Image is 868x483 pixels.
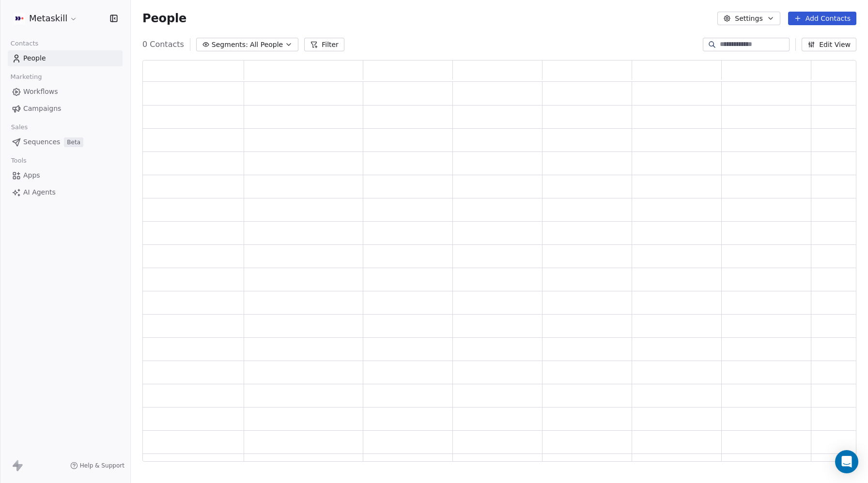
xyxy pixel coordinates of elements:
button: Settings [717,12,780,25]
a: People [8,50,123,66]
span: Tools [7,153,31,168]
span: All People [250,40,283,50]
span: Sales [7,120,32,135]
a: Workflows [8,84,123,100]
span: Metaskill [29,12,67,25]
a: Help & Support [70,462,124,469]
span: People [142,11,186,26]
span: 0 Contacts [142,39,184,50]
button: Metaskill [12,10,79,27]
span: Workflows [23,87,58,97]
span: Contacts [6,36,43,51]
span: AI Agents [23,187,56,197]
span: People [23,53,46,63]
span: Campaigns [23,104,61,114]
span: Marketing [6,70,46,84]
span: Help & Support [80,462,124,469]
a: SequencesBeta [8,134,123,150]
button: Filter [304,38,344,51]
button: Add Contacts [788,12,856,25]
img: AVATAR%20METASKILL%20-%20Colori%20Positivo.png [14,13,25,24]
a: AI Agents [8,184,123,200]
span: Sequences [23,137,60,147]
a: Campaigns [8,101,123,117]
div: Open Intercom Messenger [835,450,858,473]
span: Apps [23,170,40,181]
span: Segments: [212,40,248,50]
a: Apps [8,167,123,183]
span: Beta [64,137,83,147]
button: Edit View [802,38,856,51]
